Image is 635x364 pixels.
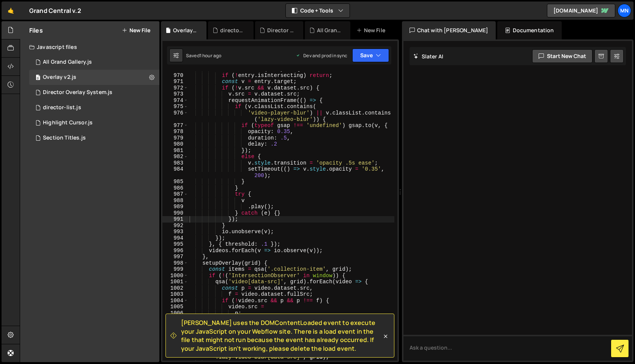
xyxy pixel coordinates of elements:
[36,75,40,81] span: 0
[317,27,341,34] div: All Grand Gallery.js
[162,160,188,166] div: 983
[267,27,294,34] div: Director Overlay System.js
[162,323,188,329] div: 1008
[162,310,188,317] div: 1006
[162,85,188,91] div: 972
[162,335,188,342] div: 1010
[220,27,244,34] div: director-list.js
[173,27,197,34] div: Overlay v2.js
[286,4,350,17] button: Code + Tools
[162,210,188,217] div: 990
[162,316,188,323] div: 1007
[29,70,159,85] div: 15298/45944.js
[296,52,347,59] div: Dev and prod in sync
[162,341,188,348] div: 1011
[43,119,93,126] div: Highlight Cursor.js
[162,260,188,267] div: 998
[29,55,159,70] div: 15298/43578.js
[29,6,81,15] div: Grand Central v.2
[413,53,444,60] h2: Slater AI
[122,27,150,33] button: New File
[162,179,188,185] div: 985
[162,266,188,273] div: 999
[162,166,188,179] div: 984
[162,154,188,160] div: 982
[29,100,159,115] div: 15298/40379.js
[162,235,188,242] div: 994
[162,141,188,147] div: 980
[162,72,188,79] div: 970
[43,104,81,111] div: director-list.js
[162,91,188,97] div: 973
[20,39,159,55] div: Javascript files
[162,198,188,204] div: 988
[162,279,188,285] div: 1001
[162,223,188,229] div: 992
[162,147,188,154] div: 981
[162,273,188,279] div: 1000
[43,59,92,66] div: All Grand Gallery.js
[162,110,188,122] div: 976
[356,27,388,34] div: New File
[402,21,496,39] div: Chat with [PERSON_NAME]
[181,318,382,353] span: [PERSON_NAME] uses the DOMContentLoaded event to execute your JavaScript on your Webflow site. Th...
[186,52,221,59] div: Saved
[162,241,188,248] div: 995
[200,52,222,59] div: 1 hour ago
[162,285,188,292] div: 1002
[29,85,159,100] div: 15298/42891.js
[162,104,188,110] div: 975
[162,185,188,191] div: 986
[162,254,188,260] div: 997
[29,130,159,146] div: 15298/40223.js
[162,204,188,210] div: 989
[618,4,631,17] a: MN
[29,115,159,130] div: 15298/43117.js
[43,74,76,81] div: Overlay v2.js
[162,122,188,129] div: 977
[162,135,188,141] div: 979
[162,329,188,335] div: 1009
[532,49,592,63] button: Start new chat
[352,49,389,62] button: Save
[2,2,20,20] a: 🤙
[162,191,188,198] div: 987
[162,229,188,235] div: 993
[162,97,188,104] div: 974
[547,4,615,17] a: [DOMAIN_NAME]
[162,78,188,85] div: 971
[162,291,188,298] div: 1003
[43,89,112,96] div: Director Overlay System.js
[162,248,188,254] div: 996
[162,348,188,360] div: 1012
[43,135,86,141] div: Section Titles.js
[29,26,43,35] h2: Files
[497,21,561,39] div: Documentation
[162,216,188,223] div: 991
[162,129,188,135] div: 978
[162,304,188,310] div: 1005
[162,298,188,304] div: 1004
